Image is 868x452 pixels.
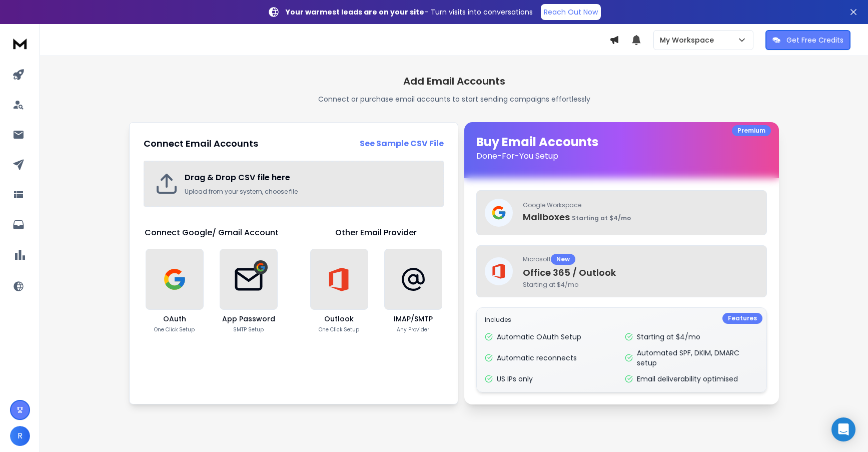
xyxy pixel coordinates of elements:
h3: OAuth [163,314,186,324]
p: SMTP Setup [233,326,264,333]
p: Includes [485,316,758,324]
p: Email deliverability optimised [637,374,738,384]
h2: Connect Email Accounts [144,137,258,151]
p: Automatic reconnects [497,353,577,363]
div: New [551,254,575,265]
p: My Workspace [660,35,718,45]
img: logo [10,34,30,53]
strong: See Sample CSV File [360,138,444,149]
h2: Drag & Drop CSV file here [185,172,433,184]
div: Premium [732,125,771,136]
p: Google Workspace [523,201,758,209]
p: Get Free Credits [786,35,843,45]
span: Starting at $4/mo [572,214,631,222]
button: Get Free Credits [765,30,850,50]
h1: Buy Email Accounts [476,134,767,162]
p: Any Provider [397,326,429,333]
p: Starting at $4/mo [637,332,700,342]
strong: Your warmest leads are on your site [286,7,424,17]
p: Reach Out Now [544,7,598,17]
p: US IPs only [497,374,533,384]
p: Upload from your system, choose file [185,188,433,196]
button: R [10,426,30,446]
p: Microsoft [523,254,758,265]
div: Features [722,313,762,324]
p: Office 365 / Outlook [523,266,758,280]
p: Automatic OAuth Setup [497,332,581,342]
a: Reach Out Now [541,4,601,20]
p: One Click Setup [319,326,359,333]
p: Connect or purchase email accounts to start sending campaigns effortlessly [318,94,590,104]
h1: Connect Google/ Gmail Account [145,227,279,239]
p: Automated SPF, DKIM, DMARC setup [637,348,758,368]
p: Mailboxes [523,210,758,224]
h3: Outlook [324,314,354,324]
a: See Sample CSV File [360,138,444,150]
p: One Click Setup [154,326,195,333]
p: Done-For-You Setup [476,150,767,162]
span: Starting at $4/mo [523,281,758,289]
h3: App Password [222,314,275,324]
p: – Turn visits into conversations [286,7,533,17]
div: Open Intercom Messenger [831,417,855,441]
h1: Add Email Accounts [403,74,505,88]
h3: IMAP/SMTP [394,314,433,324]
h1: Other Email Provider [335,227,417,239]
